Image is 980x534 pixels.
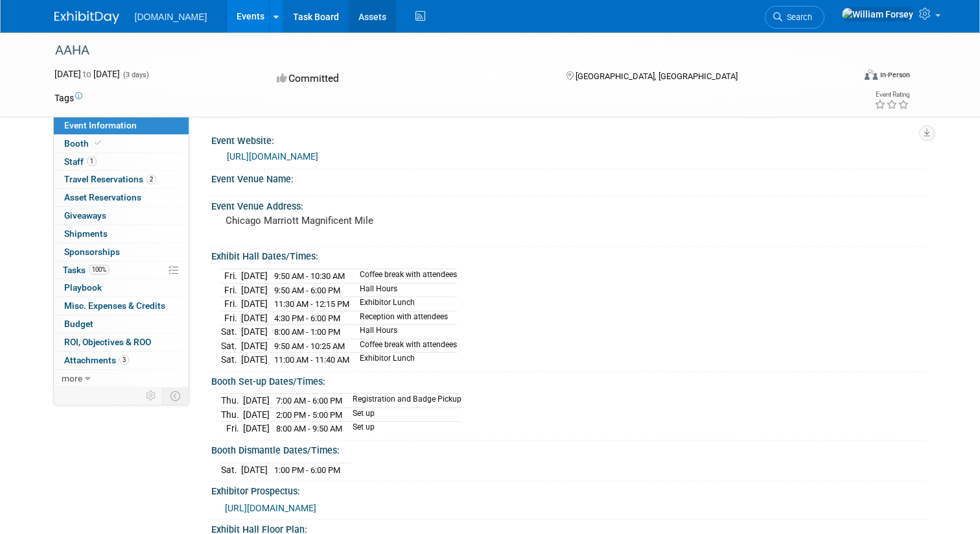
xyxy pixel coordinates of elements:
[221,422,243,435] td: Fri.
[345,422,461,435] td: Set up
[352,311,457,325] td: Reception with attendees
[64,282,102,293] span: Playbook
[211,169,926,186] div: Event Venue Name:
[865,69,878,80] img: Format-Inperson.png
[54,279,189,297] a: Playbook
[765,6,824,29] a: Search
[54,261,189,279] a: Tasks100%
[51,39,837,62] div: AAHA
[64,337,151,347] span: ROI, Objectives & ROO
[54,243,189,261] a: Sponsorships
[345,407,461,422] td: Set up
[352,283,457,297] td: Hall Hours
[221,353,241,367] td: Sat.
[576,71,738,81] span: [GEOGRAPHIC_DATA], [GEOGRAPHIC_DATA]
[241,311,268,325] td: [DATE]
[54,69,120,79] span: [DATE] [DATE]
[274,465,340,475] span: 1:00 PM - 6:00 PM
[211,441,926,457] div: Booth Dismantle Dates/Times:
[274,327,340,337] span: 8:00 AM - 1:00 PM
[782,12,812,22] span: Search
[784,67,910,87] div: Event Format
[54,352,189,369] a: Attachments3
[140,387,163,404] td: Personalize Event Tab Strip
[64,120,137,130] span: Event Information
[352,297,457,311] td: Exhibitor Lunch
[64,300,165,311] span: Misc. Expenses & Credits
[274,299,349,309] span: 11:30 AM - 12:15 PM
[135,12,207,22] span: [DOMAIN_NAME]
[241,297,268,311] td: [DATE]
[62,373,82,383] span: more
[54,225,189,243] a: Shipments
[276,396,342,406] span: 7:00 AM - 6:00 PM
[352,339,457,353] td: Coffee break with attendees
[241,325,268,339] td: [DATE]
[274,341,345,351] span: 9:50 AM - 10:25 AM
[221,394,243,408] td: Thu.
[54,297,189,315] a: Misc. Expenses & Credits
[64,355,129,365] span: Attachments
[227,151,318,162] a: [URL][DOMAIN_NAME]
[63,265,110,275] span: Tasks
[221,311,241,325] td: Fri.
[64,192,141,202] span: Asset Reservations
[243,422,270,435] td: [DATE]
[243,407,270,422] td: [DATE]
[276,410,342,420] span: 2:00 PM - 5:00 PM
[54,171,189,188] a: Travel Reservations2
[54,334,189,351] a: ROI, Objectives & ROO
[64,228,108,239] span: Shipments
[880,70,910,80] div: In-Person
[54,117,189,134] a: Event Information
[54,370,189,387] a: more
[274,271,345,281] span: 9:50 AM - 10:30 AM
[54,153,189,171] a: Staff1
[64,247,120,257] span: Sponsorships
[211,372,926,388] div: Booth Set-up Dates/Times:
[352,269,457,283] td: Coffee break with attendees
[221,339,241,353] td: Sat.
[81,69,93,79] span: to
[119,355,129,365] span: 3
[211,481,926,498] div: Exhibitor Prospectus:
[64,174,156,184] span: Travel Reservations
[226,215,495,226] pre: Chicago Marriott Magnificent Mile
[221,283,241,297] td: Fri.
[64,156,97,167] span: Staff
[87,156,97,166] span: 1
[221,269,241,283] td: Fri.
[273,67,545,90] div: Committed
[54,207,189,225] a: Giveaways
[352,353,457,367] td: Exhibitor Lunch
[95,140,101,147] i: Booth reservation complete
[274,355,349,365] span: 11:00 AM - 11:40 AM
[64,210,106,221] span: Giveaways
[54,11,119,24] img: ExhibitDay
[274,313,340,323] span: 4:30 PM - 6:00 PM
[89,265,110,274] span: 100%
[54,135,189,152] a: Booth
[221,297,241,311] td: Fri.
[162,387,189,404] td: Toggle Event Tabs
[243,394,270,408] td: [DATE]
[221,325,241,339] td: Sat.
[54,315,189,333] a: Budget
[211,247,926,263] div: Exhibit Hall Dates/Times:
[54,189,189,206] a: Asset Reservations
[146,175,156,184] span: 2
[122,71,149,79] span: (3 days)
[211,131,926,147] div: Event Website:
[241,269,268,283] td: [DATE]
[241,339,268,353] td: [DATE]
[841,7,914,21] img: William Forsey
[241,463,268,476] td: [DATE]
[276,424,342,433] span: 8:00 AM - 9:50 AM
[211,197,926,213] div: Event Venue Address:
[221,463,241,476] td: Sat.
[225,503,316,513] a: [URL][DOMAIN_NAME]
[874,91,909,98] div: Event Rating
[274,285,340,295] span: 9:50 AM - 6:00 PM
[221,407,243,422] td: Thu.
